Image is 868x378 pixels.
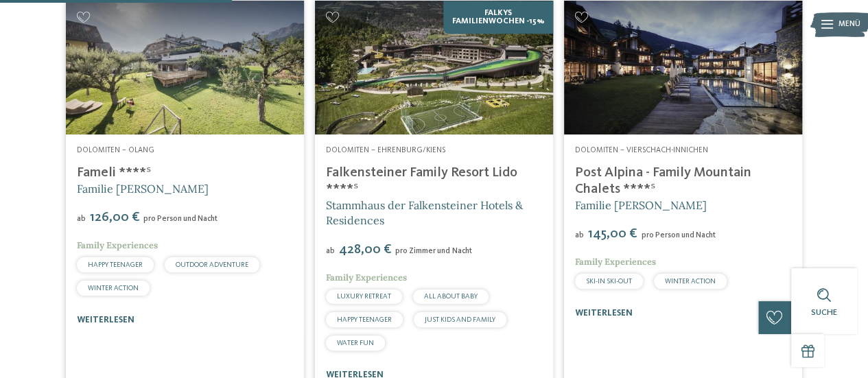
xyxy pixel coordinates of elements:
span: HAPPY TEENAGER [88,261,143,268]
span: ALL ABOUT BABY [424,293,478,300]
span: HAPPY TEENAGER [337,316,392,323]
a: weiterlesen [575,309,633,318]
span: Family Experiences [77,239,158,251]
a: weiterlesen [77,316,134,324]
a: Falkensteiner Family Resort Lido ****ˢ [326,166,517,196]
span: Stammhaus der Falkensteiner Hotels & Residences [326,198,523,227]
span: Dolomiten – Ehrenburg/Kiens [326,146,445,154]
span: ab [77,215,86,223]
span: Family Experiences [575,256,656,268]
span: 126,00 € [87,211,142,224]
span: Family Experiences [326,272,407,283]
span: LUXURY RETREAT [337,293,391,300]
img: Post Alpina - Family Mountain Chalets ****ˢ [564,1,802,134]
span: Suche [811,308,837,317]
img: Familienhotels gesucht? Hier findet ihr die besten! [66,1,304,134]
img: Familienhotels gesucht? Hier findet ihr die besten! [315,1,553,134]
a: Familienhotels gesucht? Hier findet ihr die besten! [564,1,802,134]
span: ab [575,231,584,239]
span: Familie [PERSON_NAME] [575,198,707,212]
span: pro Zimmer und Nacht [395,247,471,255]
a: Post Alpina - Family Mountain Chalets ****ˢ [575,166,751,196]
span: WINTER ACTION [88,285,139,292]
span: ab [326,247,335,255]
span: pro Person und Nacht [143,215,218,223]
span: WATER FUN [337,340,374,346]
span: JUST KIDS AND FAMILY [425,316,495,323]
span: Dolomiten – Olang [77,146,154,154]
span: SKI-IN SKI-OUT [586,278,632,285]
span: OUTDOOR ADVENTURE [176,261,248,268]
span: Dolomiten – Vierschach-Innichen [575,146,708,154]
span: 428,00 € [336,243,394,257]
span: pro Person und Nacht [641,231,715,239]
span: WINTER ACTION [665,278,716,285]
span: 145,00 € [585,227,640,241]
span: Familie [PERSON_NAME] [77,182,209,196]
